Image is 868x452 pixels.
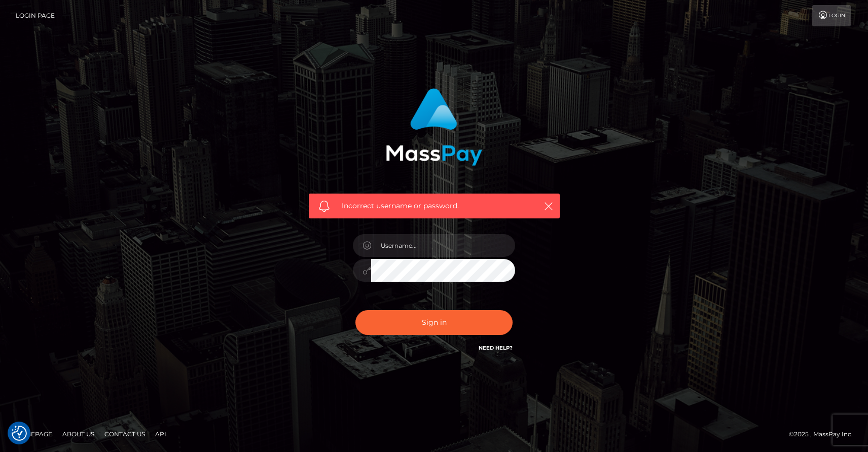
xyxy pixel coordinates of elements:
div: © 2025 , MassPay Inc. [789,429,860,440]
span: Incorrect username or password. [342,201,527,211]
a: About Us [58,426,98,442]
a: Need Help? [479,345,513,351]
a: Homepage [11,426,56,442]
a: Login [812,5,851,26]
a: Contact Us [100,426,149,442]
input: Username... [371,234,515,257]
img: MassPay Login [386,88,482,166]
a: API [151,426,170,442]
a: Login Page [16,5,55,26]
button: Sign in [355,310,513,335]
button: Consent Preferences [12,426,27,441]
img: Revisit consent button [12,426,27,441]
